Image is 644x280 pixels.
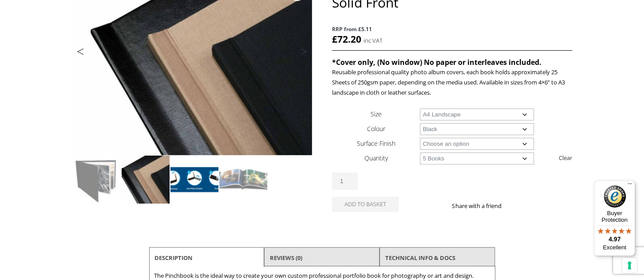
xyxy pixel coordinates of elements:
[559,151,572,165] a: Clear options
[332,172,358,190] input: Product quantity
[594,244,635,251] p: Excellent
[270,250,302,266] a: Reviews (0)
[332,67,572,98] p: Reusable professional quality photo album covers, each book holds approximately 25 Sheets of 250g...
[364,154,388,162] label: Quantity
[73,204,121,252] img: Pinchbook Photo Book Covers* with Solid Front - Image 5
[452,201,512,211] p: Share with a friend
[219,204,267,252] img: Pinchbook Photo Book Covers* with Solid Front - Image 8
[371,110,382,118] label: Size
[332,33,337,45] span: £
[332,196,399,212] button: Add to basket
[512,202,519,209] img: facebook sharing button
[385,250,455,266] a: TECHNICAL INFO & DOCS
[608,236,620,243] span: 4.97
[122,156,170,204] img: Pinchbook Photo Book Covers* with Solid Front - Image 2
[357,139,395,148] label: Surface Finish
[622,258,637,273] button: Your consent preferences for tracking technologies
[170,204,218,252] img: Pinchbook Photo Book Covers* with Solid Front - Image 7
[219,156,267,204] img: Pinchbook Photo Book Covers* with Solid Front - Image 4
[332,24,572,34] span: RRP from £5.11
[170,156,218,204] img: Pinchbook Photo Book Covers* with Solid Front - Image 3
[122,204,170,252] img: Pinchbook Photo Book Covers* with Solid Front - Image 6
[594,210,635,223] p: Buyer Protection
[604,185,626,208] img: Trusted Shops Trustmark
[73,156,121,204] img: Pinchbook Photo Book Covers* with Solid Front
[624,180,635,191] button: Menu
[367,124,385,133] label: Colour
[154,250,193,266] a: Description
[594,180,635,256] button: Trusted Shops TrustmarkBuyer Protection4.97Excellent
[332,57,572,67] h4: *Cover only, (No window) No paper or interleaves included.
[533,202,540,209] img: email sharing button
[332,33,361,45] bdi: 72.20
[522,202,529,209] img: twitter sharing button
